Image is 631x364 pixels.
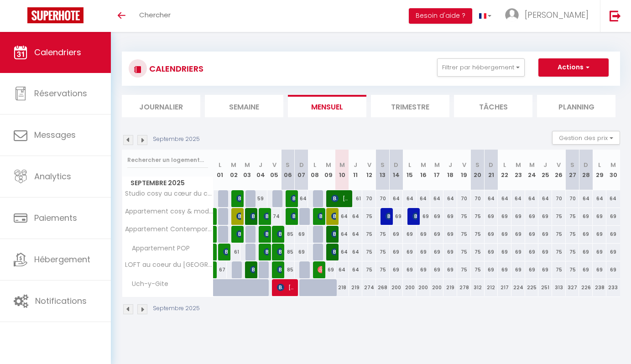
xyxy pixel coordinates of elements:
div: 274 [362,279,376,296]
th: 25 [538,150,552,190]
abbr: L [408,161,411,169]
th: 02 [227,150,240,190]
div: 69 [525,226,539,243]
li: Semaine [205,95,283,117]
abbr: J [448,161,452,169]
div: 64 [443,190,457,207]
abbr: M [245,161,250,169]
button: Gestion des prix [552,131,620,145]
div: 69 [593,226,606,243]
h3: CALENDRIERS [147,58,203,79]
abbr: S [475,161,480,169]
div: 69 [525,261,539,278]
div: 64 [335,244,349,260]
span: [PERSON_NAME] [277,243,282,260]
div: 64 [593,190,606,207]
th: 27 [566,150,579,190]
div: 64 [335,261,349,278]
abbr: L [313,161,316,169]
div: 69 [417,244,430,260]
abbr: L [219,161,221,169]
a: [PERSON_NAME] [214,261,218,279]
div: 69 [485,226,498,243]
th: 01 [214,150,227,190]
span: [PERSON_NAME] [318,261,322,278]
th: 05 [267,150,281,190]
div: 69 [403,226,417,243]
span: [PERSON_NAME] [331,225,336,243]
div: 233 [606,279,620,296]
th: 12 [362,150,376,190]
div: 64 [430,190,444,207]
abbr: D [489,161,493,169]
th: 24 [525,150,539,190]
p: Septembre 2025 [153,135,200,144]
abbr: J [543,161,547,169]
span: [PERSON_NAME] [264,243,268,260]
span: [PERSON_NAME] [331,208,336,225]
abbr: V [272,161,276,169]
abbr: M [326,161,331,169]
div: 75 [566,244,579,260]
div: 69 [498,208,511,225]
div: 64 [349,244,363,260]
div: 69 [403,261,417,278]
span: Studio cosy au cœur du centre ville [124,190,215,197]
div: 69 [417,226,430,243]
abbr: M [231,161,236,169]
div: 69 [403,244,417,260]
th: 30 [606,150,620,190]
div: 85 [281,261,295,278]
div: 64 [538,190,552,207]
div: 69 [593,244,606,260]
th: 22 [498,150,511,190]
li: Trimestre [371,95,449,117]
th: 16 [417,150,430,190]
div: 70 [376,190,390,207]
div: 64 [335,226,349,243]
th: 23 [511,150,525,190]
div: 70 [566,190,579,207]
div: 75 [362,244,376,260]
div: 69 [295,244,308,260]
div: 75 [552,226,566,243]
span: [PERSON_NAME] [386,208,390,225]
div: 75 [457,261,471,278]
div: 69 [525,244,539,260]
span: [PERSON_NAME] [236,208,241,225]
div: 74 [267,208,281,225]
th: 13 [376,150,390,190]
img: ... [505,8,519,22]
div: 70 [552,190,566,207]
button: Actions [538,58,609,77]
div: 69 [443,208,457,225]
div: 69 [498,244,511,260]
div: 75 [376,226,390,243]
abbr: L [598,161,601,169]
div: 64 [579,190,593,207]
span: Hébergement [34,254,90,265]
li: Mensuel [288,95,366,117]
div: 75 [362,208,376,225]
span: Réservations [34,88,87,99]
div: 219 [349,279,363,296]
span: [PERSON_NAME] [525,9,589,21]
div: 69 [593,208,606,225]
abbr: M [421,161,426,169]
th: 15 [403,150,417,190]
div: 268 [376,279,390,296]
div: 75 [566,261,579,278]
div: 70 [471,190,485,207]
div: 75 [566,208,579,225]
div: 59 [254,190,268,207]
div: 224 [511,279,525,296]
abbr: V [462,161,466,169]
th: 17 [430,150,444,190]
div: 225 [525,279,539,296]
div: 75 [566,226,579,243]
div: 69 [485,244,498,260]
abbr: J [259,161,262,169]
div: 313 [552,279,566,296]
div: 69 [579,208,593,225]
abbr: M [516,161,521,169]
